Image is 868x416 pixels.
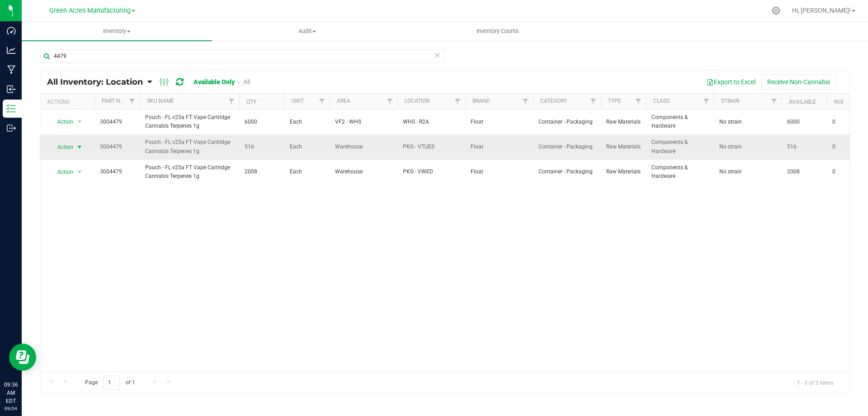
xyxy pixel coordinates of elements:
[699,94,714,109] a: Filter
[471,143,528,151] span: Float
[104,376,120,390] input: 1
[651,113,708,130] span: Components & Hardware
[7,124,16,133] inline-svg: Outbound
[606,143,641,151] span: Raw Materials
[145,138,234,155] span: Pouch - FL v25a FT Vape Cartridge Cannabis Terpenes 1g
[608,98,621,104] a: Type
[832,118,867,126] span: 0
[74,141,85,153] span: select
[243,78,250,86] a: All
[335,118,392,126] span: VF2 - WHS
[518,94,533,109] a: Filter
[193,78,235,86] a: Available Only
[22,27,212,35] span: Inventory
[47,77,147,87] a: All Inventory: Location
[651,138,708,155] span: Components & Hardware
[145,113,234,130] span: Pouch - FL v25a FT Vape Cartridge Cannabis Terpenes 1g
[7,26,16,35] inline-svg: Dashboard
[49,166,74,178] span: Action
[789,99,816,105] a: Available
[40,49,445,63] input: Search Item Name, Retail Display Name, SKU, Part Number...
[606,167,641,176] span: Raw Materials
[212,22,402,41] a: Audit
[22,22,212,41] a: Inventory
[540,98,567,104] a: Category
[787,143,821,151] span: 516
[7,46,16,55] inline-svg: Analytics
[7,65,16,74] inline-svg: Manufacturing
[719,143,776,151] span: No strain
[224,94,239,109] a: Filter
[147,98,174,104] a: SKU Name
[100,167,134,176] span: 3004479
[77,376,142,390] span: Page of 1
[790,376,840,389] span: 1 - 3 of 3 items
[651,163,708,181] span: Components & Hardware
[471,167,528,176] span: Float
[100,118,134,126] span: 3004479
[335,167,392,176] span: Warehouse
[464,27,531,35] span: Inventory Counts
[337,98,350,104] a: Area
[49,7,131,14] span: Green Acres Manufacturing
[145,163,234,181] span: Pouch - FL v25a FT Vape Cartridge Cannabis Terpenes 1g
[100,143,134,151] span: 3004479
[74,166,85,178] span: select
[212,27,402,35] span: Audit
[586,94,601,109] a: Filter
[382,94,397,109] a: Filter
[701,74,761,90] button: Export to Excel
[832,143,867,151] span: 0
[125,94,140,109] a: Filter
[832,167,867,176] span: 0
[245,143,279,151] span: 516
[770,6,782,15] div: Manage settings
[4,405,18,412] p: 09/24
[47,99,91,105] div: Actions
[719,118,776,126] span: No strain
[245,118,279,126] span: 6000
[767,94,782,109] a: Filter
[47,77,143,87] span: All Inventory: Location
[290,118,324,126] span: Each
[787,118,821,126] span: 6000
[653,98,670,104] a: Class
[290,167,324,176] span: Each
[9,344,36,371] iframe: Resource center
[335,143,392,151] span: Warehouse
[74,115,85,128] span: select
[721,98,740,104] a: Strain
[792,7,851,14] span: Hi, [PERSON_NAME]!
[403,167,460,176] span: PKG - VWED
[245,167,279,176] span: 2008
[315,94,330,109] a: Filter
[403,118,460,126] span: WHS - R2A
[538,167,595,176] span: Container - Packaging
[761,74,836,90] button: Receive Non-Cannabis
[7,104,16,113] inline-svg: Inventory
[290,143,324,151] span: Each
[49,115,74,128] span: Action
[4,381,18,405] p: 09:36 AM EDT
[246,99,256,105] a: Qty
[787,167,821,176] span: 2008
[402,22,593,41] a: Inventory Counts
[403,143,460,151] span: PKG - VTUES
[538,143,595,151] span: Container - Packaging
[450,94,465,109] a: Filter
[405,98,430,104] a: Location
[7,85,16,94] inline-svg: Inbound
[292,98,304,104] a: Unit
[49,141,74,153] span: Action
[471,118,528,126] span: Float
[606,118,641,126] span: Raw Materials
[719,167,776,176] span: No strain
[434,49,440,61] span: Clear
[631,94,646,109] a: Filter
[472,98,490,104] a: Brand
[102,98,138,104] a: Part Number
[538,118,595,126] span: Container - Packaging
